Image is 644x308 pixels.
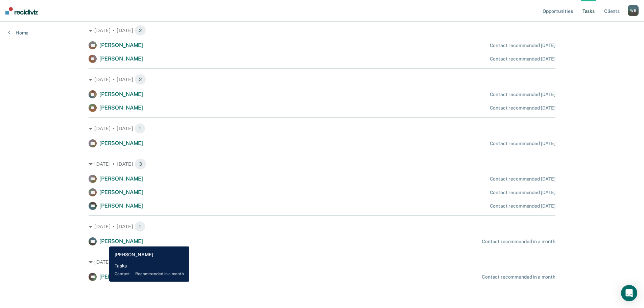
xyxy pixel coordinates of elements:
[628,5,639,16] button: WB
[89,74,555,85] div: [DATE] • [DATE] 2
[135,123,145,134] span: 1
[490,105,555,111] div: Contact recommended [DATE]
[99,42,143,48] span: [PERSON_NAME]
[89,257,555,267] div: [DATE] • [DATE] 1
[135,74,146,85] span: 2
[490,43,555,48] div: Contact recommended [DATE]
[99,175,143,182] span: [PERSON_NAME]
[99,91,143,97] span: [PERSON_NAME]
[99,189,143,195] span: [PERSON_NAME]
[89,123,555,134] div: [DATE] • [DATE] 1
[135,257,145,267] span: 1
[490,141,555,146] div: Contact recommended [DATE]
[89,159,555,169] div: [DATE] • [DATE] 3
[482,274,555,280] div: Contact recommended in a month
[99,238,143,244] span: [PERSON_NAME]
[135,221,145,232] span: 1
[490,56,555,62] div: Contact recommended [DATE]
[5,7,38,15] img: Recidiviz
[628,5,639,16] div: W B
[621,285,637,301] div: Open Intercom Messenger
[89,221,555,232] div: [DATE] • [DATE] 1
[99,55,143,62] span: [PERSON_NAME]
[99,104,143,111] span: [PERSON_NAME]
[490,176,555,182] div: Contact recommended [DATE]
[8,30,28,36] a: Home
[89,25,555,36] div: [DATE] • [DATE] 2
[99,274,143,280] span: [PERSON_NAME]
[490,190,555,195] div: Contact recommended [DATE]
[135,25,146,36] span: 2
[135,159,146,169] span: 3
[99,140,143,146] span: [PERSON_NAME]
[490,203,555,209] div: Contact recommended [DATE]
[490,92,555,97] div: Contact recommended [DATE]
[482,239,555,244] div: Contact recommended in a month
[99,203,143,209] span: [PERSON_NAME]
